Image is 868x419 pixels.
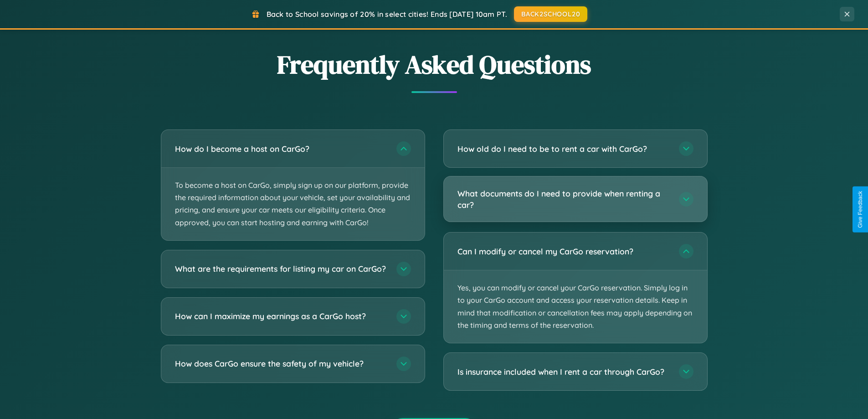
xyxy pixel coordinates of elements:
span: Back to School savings of 20% in select cities! Ends [DATE] 10am PT. [267,10,507,19]
h3: What documents do I need to provide when renting a car? [457,188,670,210]
h3: Can I modify or cancel my CarGo reservation? [457,246,670,257]
button: BACK2SCHOOL20 [514,6,587,22]
p: To become a host on CarGo, simply sign up on our platform, provide the required information about... [161,168,425,240]
h3: How do I become a host on CarGo? [175,143,387,155]
h3: Is insurance included when I rent a car through CarGo? [457,366,670,378]
h3: How old do I need to be to rent a car with CarGo? [457,143,670,155]
div: Give Feedback [857,191,863,228]
h3: How can I maximize my earnings as a CarGo host? [175,310,387,322]
h2: Frequently Asked Questions [161,47,708,82]
h3: How does CarGo ensure the safety of my vehicle? [175,358,387,369]
p: Yes, you can modify or cancel your CarGo reservation. Simply log in to your CarGo account and acc... [444,270,707,343]
h3: What are the requirements for listing my car on CarGo? [175,263,387,274]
